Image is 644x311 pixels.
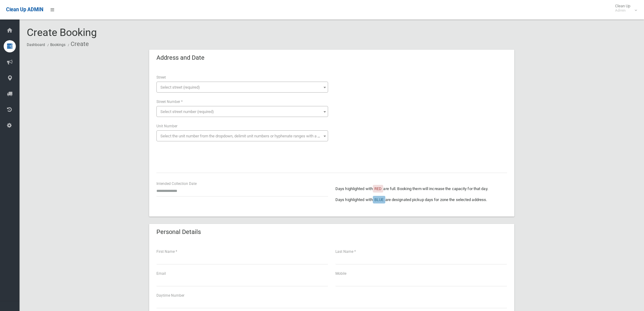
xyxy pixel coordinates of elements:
[612,4,636,13] span: Clean Up
[374,197,383,202] span: BLUE
[374,186,382,191] span: RED
[50,43,65,47] a: Bookings
[27,43,45,47] a: Dashboard
[6,7,43,12] span: Clean Up ADMIN
[160,109,214,114] span: Select street number (required)
[335,196,507,203] p: Days highlighted with are designated pickup days for zone the selected address.
[160,134,331,138] span: Select the unit number from the dropdown, delimit unit numbers or hyphenate ranges with a comma
[149,226,208,238] header: Personal Details
[149,52,212,64] header: Address and Date
[66,38,89,50] li: Create
[27,26,97,38] span: Create Booking
[335,185,507,193] p: Days highlighted with are full. Booking them will increase the capacity for that day.
[160,85,200,90] span: Select street (required)
[615,8,630,13] small: Admin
